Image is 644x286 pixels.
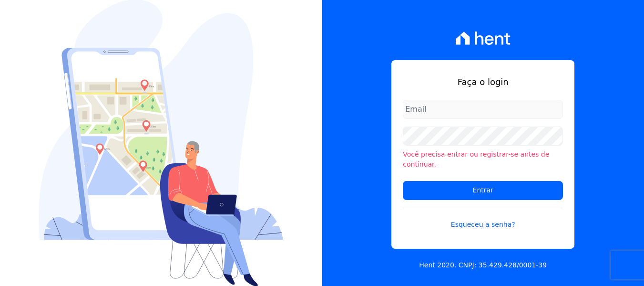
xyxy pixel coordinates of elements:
p: Hent 2020. CNPJ: 35.429.428/0001-39 [419,260,547,270]
li: Você precisa entrar ou registrar-se antes de continuar. [403,149,563,169]
h1: Faça o login [403,75,563,88]
a: Esqueceu a senha? [403,208,563,230]
input: Entrar [403,181,563,200]
input: Email [403,100,563,119]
